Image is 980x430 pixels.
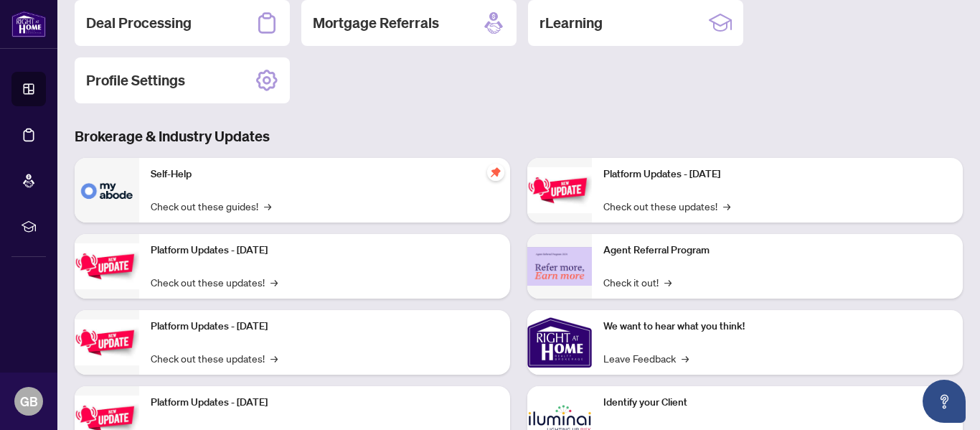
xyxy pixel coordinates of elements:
[264,198,271,214] span: →
[527,310,592,375] img: We want to hear what you think!
[540,13,603,33] h2: rLearning
[527,167,592,212] img: Platform Updates - June 23, 2025
[11,11,46,37] img: logo
[527,247,592,286] img: Agent Referral Program
[75,126,963,146] h3: Brokerage & Industry Updates
[75,243,139,289] img: Platform Updates - September 16, 2025
[603,350,689,366] a: Leave Feedback→
[151,350,278,366] a: Check out these updates!→
[682,350,689,366] span: →
[487,164,504,181] span: pushpin
[151,274,278,290] a: Check out these updates!→
[603,198,730,214] a: Check out these updates!→
[313,13,439,33] h2: Mortgage Referrals
[664,274,672,290] span: →
[151,198,271,214] a: Check out these guides!→
[20,391,38,411] span: GB
[270,350,278,366] span: →
[86,13,192,33] h2: Deal Processing
[151,167,499,182] p: Self-Help
[723,198,730,214] span: →
[75,158,139,223] img: Self-Help
[603,274,672,290] a: Check it out!→
[923,380,966,423] button: Open asap
[603,167,951,182] p: Platform Updates - [DATE]
[151,243,499,258] p: Platform Updates - [DATE]
[603,243,951,258] p: Agent Referral Program
[270,274,278,290] span: →
[151,395,499,411] p: Platform Updates - [DATE]
[75,319,139,365] img: Platform Updates - July 21, 2025
[86,70,185,90] h2: Profile Settings
[603,319,951,335] p: We want to hear what you think!
[151,319,499,335] p: Platform Updates - [DATE]
[603,395,951,411] p: Identify your Client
